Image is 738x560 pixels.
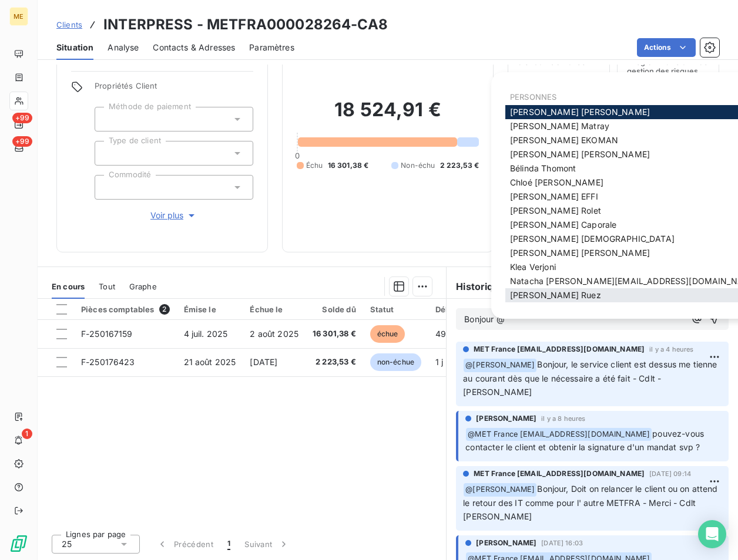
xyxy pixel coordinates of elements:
span: 2 août 2025 [250,329,298,339]
button: Suivant [237,532,297,556]
span: [DATE] 16:03 [541,539,583,546]
span: Tout [99,282,115,291]
span: Bonjour, Doit on relancer le client ou on attend le retour des IT comme pour l' autre METFRA - Me... [463,484,720,521]
span: Graphe [129,282,157,291]
span: [PERSON_NAME] [DEMOGRAPHIC_DATA] [510,234,675,244]
span: 16 301,38 € [328,160,369,171]
span: 2 [159,304,170,315]
span: [DATE] 09:14 [649,470,691,477]
div: Open Intercom Messenger [698,520,726,548]
span: @ [PERSON_NAME] [464,483,536,497]
a: +99 [9,139,28,157]
span: 1 [227,538,230,550]
span: F-250167159 [81,329,133,339]
span: il y a 8 heures [541,415,585,422]
input: Ajouter une valeur [105,148,114,158]
span: [PERSON_NAME] EKOMAN [510,135,618,145]
span: Contacts & Adresses [153,42,235,53]
div: Échue le [250,305,298,314]
span: [PERSON_NAME] [PERSON_NAME] [510,149,650,159]
div: Statut [370,305,421,314]
span: MET France [EMAIL_ADDRESS][DOMAIN_NAME] [474,468,645,479]
span: échue [370,325,405,343]
h6: Historique [447,279,505,294]
span: non-échue [370,353,421,371]
span: 2 223,53 € [440,160,479,171]
span: Paramètres [249,42,294,53]
h2: 18 524,91 € [297,98,479,133]
span: Propriétés Client [95,81,253,97]
span: [PERSON_NAME] Ruez [510,290,601,300]
span: MET France [EMAIL_ADDRESS][DOMAIN_NAME] [474,344,645,355]
button: Actions [637,38,696,57]
span: [DATE] [250,357,277,367]
button: 1 [220,532,237,556]
span: @ [PERSON_NAME] [464,359,536,372]
span: Analyse [108,42,139,53]
span: Clients [56,20,82,29]
span: 16 301,38 € [313,328,356,340]
span: 21 août 2025 [184,357,236,367]
button: Précédent [149,532,220,556]
span: Échu [306,160,323,171]
span: Bonjour @ [464,314,504,324]
input: Ajouter une valeur [105,182,114,193]
span: En cours [52,282,85,291]
span: il y a 4 heures [649,346,693,353]
span: 0 [295,151,300,160]
span: Bélinda Thomont [510,163,576,173]
span: PERSONNES [510,92,556,102]
span: [PERSON_NAME] Caporale [510,220,616,230]
span: [PERSON_NAME] EFFI [510,191,598,201]
span: Klea Verjoni [510,262,556,272]
span: Voir plus [150,210,197,221]
span: [PERSON_NAME] [476,413,536,424]
span: +99 [12,113,32,123]
span: @ MET France [EMAIL_ADDRESS][DOMAIN_NAME] [466,428,652,441]
span: [PERSON_NAME] [PERSON_NAME] [510,107,650,117]
span: 2 223,53 € [313,356,356,368]
h3: INTERPRESS - METFRA000028264-CA8 [103,14,388,35]
span: 1 [22,429,32,439]
span: 1 j [435,357,443,367]
div: Émise le [184,305,236,314]
button: Voir plus [95,209,253,222]
span: [PERSON_NAME] Matray [510,121,609,131]
div: Pièces comptables [81,304,170,315]
span: [PERSON_NAME] Rolet [510,205,601,215]
span: [PERSON_NAME] [PERSON_NAME] [510,248,650,258]
span: [PERSON_NAME] [476,538,536,548]
div: Solde dû [313,305,356,314]
span: Situation [56,42,93,53]
span: 25 [62,538,72,550]
input: Ajouter une valeur [105,114,114,124]
div: ME [9,7,28,26]
a: +99 [9,115,28,134]
span: Non-échu [401,160,435,171]
span: 4 juil. 2025 [184,329,228,339]
span: Bonjour, le service client est dessus me tienne au courant dès que le nécessaire a été fait - Cdl... [463,359,719,397]
span: 49 j [435,329,451,339]
span: +99 [12,136,32,147]
span: Chloé [PERSON_NAME] [510,177,603,187]
span: Surveiller ce client en intégrant votre outil de gestion des risques client. [627,48,709,85]
div: Délai [435,305,467,314]
span: F-250176423 [81,357,135,367]
img: Logo LeanPay [9,534,28,553]
a: Clients [56,19,82,31]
